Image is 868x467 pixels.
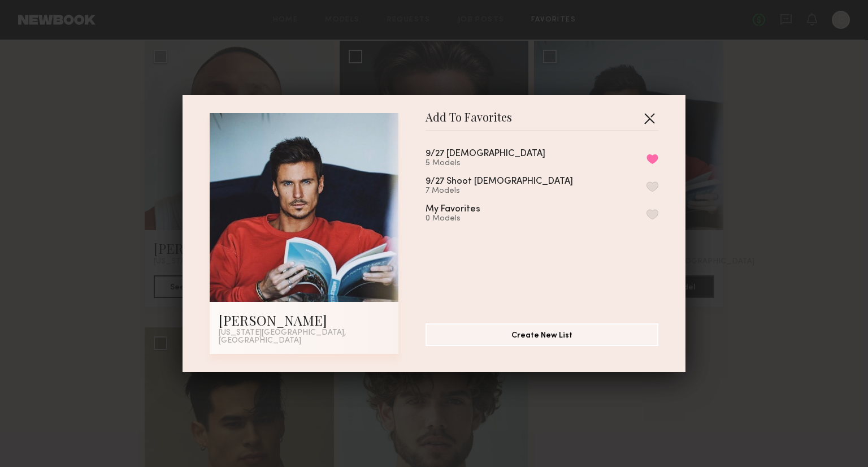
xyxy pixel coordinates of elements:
[426,159,572,168] div: 5 Models
[219,311,389,329] div: [PERSON_NAME]
[426,113,512,130] span: Add To Favorites
[426,187,600,196] div: 7 Models
[426,149,545,159] div: 9/27 [DEMOGRAPHIC_DATA]
[426,177,573,187] div: 9/27 Shoot [DEMOGRAPHIC_DATA]
[640,109,658,127] button: Close
[426,214,507,223] div: 0 Models
[219,329,389,345] div: [US_STATE][GEOGRAPHIC_DATA], [GEOGRAPHIC_DATA]
[426,205,480,214] div: My Favorites
[426,323,658,346] button: Create New List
